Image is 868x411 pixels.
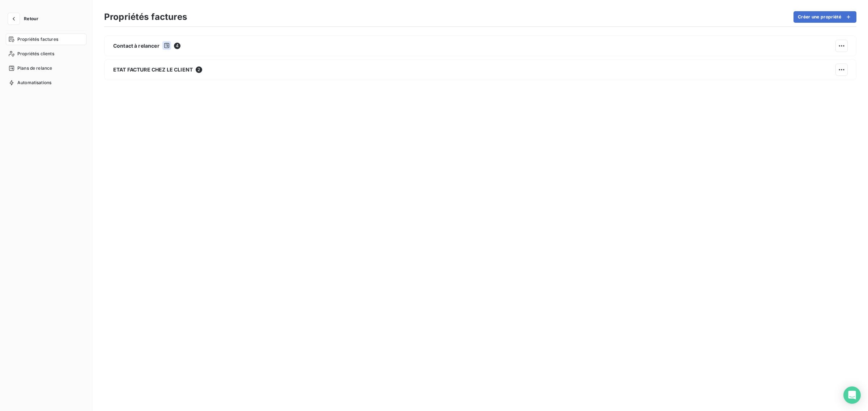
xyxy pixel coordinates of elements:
[6,13,44,25] button: Retour
[6,48,86,60] a: Propriétés clients
[174,43,180,49] span: 4
[196,66,202,73] span: 2
[6,34,86,45] a: Propriétés factures
[6,77,86,88] a: Automatisations
[17,65,52,72] span: Plans de relance
[17,36,58,43] span: Propriétés factures
[104,10,187,23] h3: Propriétés factures
[113,42,159,49] span: Contact à relancer
[113,66,193,73] span: ETAT FACTURE CHEZ LE CLIENT
[24,17,38,21] span: Retour
[843,386,861,404] div: Open Intercom Messenger
[793,11,856,23] button: Créer une propriété
[17,79,51,86] span: Automatisations
[17,51,54,57] span: Propriétés clients
[6,62,86,74] a: Plans de relance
